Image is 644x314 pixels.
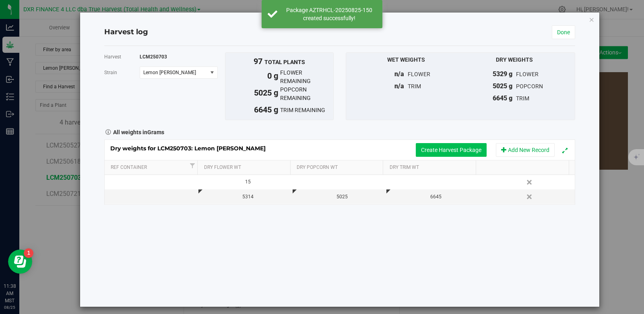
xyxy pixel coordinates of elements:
[496,143,555,157] button: Add New Record
[559,144,571,156] button: Expand
[408,71,431,77] span: flower
[394,82,404,90] span: n/a
[204,178,292,186] div: 15
[280,85,333,102] span: popcorn remaining
[254,56,262,66] span: 97
[390,164,473,171] a: Dry Trim Wt
[24,248,33,258] iframe: Resource center unread badge
[143,70,202,75] span: Lemon [PERSON_NAME]
[280,69,333,85] span: flower remaining
[110,145,274,152] span: Dry weights for LCM250703: Lemon [PERSON_NAME]
[394,70,404,78] span: n/a
[524,191,536,202] a: Delete
[188,160,197,171] a: Filter
[493,70,512,78] span: 5329 g
[387,56,425,63] span: Wet Weights
[113,126,164,137] strong: All weights in
[225,70,281,87] span: 0 g
[147,129,164,135] span: Grams
[516,83,543,89] span: popcorn
[225,104,281,116] span: 6645 g
[280,106,333,114] span: trim remaining
[496,56,533,63] span: Dry Weights
[207,67,217,78] span: select
[493,82,512,90] span: 5025 g
[140,54,167,60] span: LCM250703
[524,177,536,187] a: Delete
[282,6,376,22] div: Package AZTRHCL-20250825-150 created successfully!
[204,193,292,201] div: 5314
[552,25,575,39] a: Done
[225,87,281,104] span: 5025 g
[416,143,487,157] button: Create Harvest Package
[516,71,539,77] span: flower
[493,94,512,102] span: 6645 g
[8,250,32,274] iframe: Resource center
[408,83,421,89] span: trim
[104,54,121,60] span: Harvest
[104,70,117,75] span: Strain
[392,193,480,201] div: 6645
[204,164,287,171] a: Dry Flower Wt
[264,59,305,65] span: total plants
[104,27,148,37] h4: Harvest log
[298,193,386,201] div: 5025
[297,164,380,171] a: Dry Popcorn Wt
[516,95,530,102] span: trim
[111,164,188,171] a: Ref Container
